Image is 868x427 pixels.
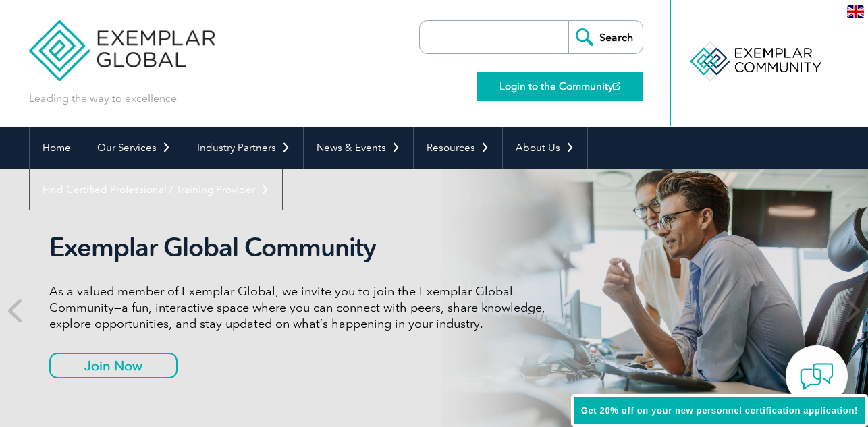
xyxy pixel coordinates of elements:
[184,127,303,169] a: Industry Partners
[84,127,184,169] a: Our Services
[29,91,177,106] p: Leading the way to excellence
[414,127,502,169] a: Resources
[49,353,178,378] a: Join Now
[30,169,282,210] a: Find Certified Professional / Training Provider
[847,5,864,18] img: en
[304,127,413,169] a: News & Events
[800,360,834,393] img: contact-chat.png
[477,72,643,101] a: Login to the Community
[613,82,620,90] img: open_square.png
[568,21,643,53] input: Search
[49,232,555,263] h2: Exemplar Global Community
[30,127,84,169] a: Home
[581,405,858,416] span: Get 20% off on your new personnel certification application!
[49,283,555,332] p: As a valued member of Exemplar Global, we invite you to join the Exemplar Global Community—a fun,...
[503,127,587,169] a: About Us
